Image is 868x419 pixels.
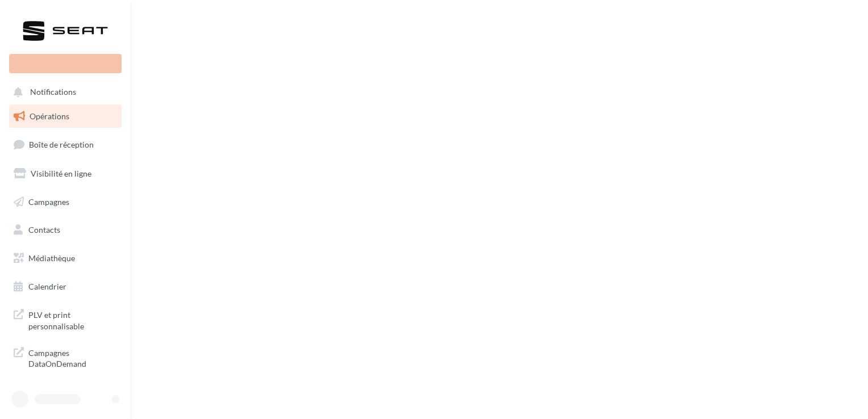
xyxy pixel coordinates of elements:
[28,345,117,370] span: Campagnes DataOnDemand
[7,341,124,374] a: Campagnes DataOnDemand
[28,307,117,332] span: PLV et print personnalisable
[7,132,124,157] a: Boîte de réception
[7,303,124,336] a: PLV et print personnalisable
[7,246,124,270] a: Médiathèque
[28,253,75,263] span: Médiathèque
[30,111,69,121] span: Opérations
[28,196,69,206] span: Campagnes
[31,169,91,178] span: Visibilité en ligne
[28,225,60,234] span: Contacts
[7,218,124,242] a: Contacts
[9,54,122,73] div: Nouvelle campagne
[28,282,66,291] span: Calendrier
[7,162,124,186] a: Visibilité en ligne
[7,275,124,299] a: Calendrier
[29,140,94,149] span: Boîte de réception
[7,104,124,128] a: Opérations
[7,190,124,214] a: Campagnes
[30,87,76,97] span: Notifications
